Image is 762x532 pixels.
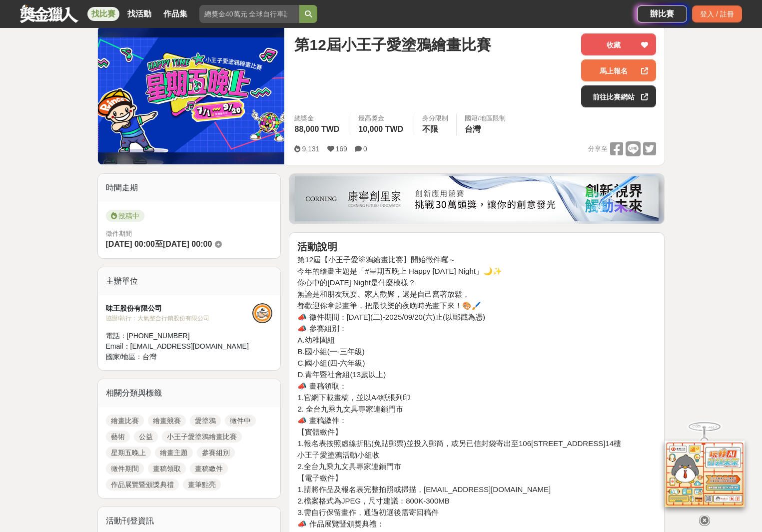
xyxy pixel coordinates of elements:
[465,125,481,133] span: 台灣
[297,485,656,494] h4: 1.請將作品及報名表完整拍照或掃描，[EMAIL_ADDRESS][DOMAIN_NAME]
[297,439,656,448] h4: 1.報名表按照虛線折貼(免貼郵票)並投入郵筒，或另已信封袋寄出至106[STREET_ADDRESS]14樓
[297,474,656,483] h4: 【電子繳件】
[581,85,656,107] a: 前往比賽網站
[297,370,656,379] h4: D.青年暨社會組(13歲以上)
[297,382,656,391] h4: 📣 畫稿領取：
[297,520,656,529] h4: 📣 作品展覽暨頒獎典禮：
[106,431,130,443] a: 藝術
[294,113,342,123] span: 總獎金
[98,37,285,152] img: Cover Image
[588,141,608,156] span: 分享至
[106,447,151,459] a: 星期五晚上
[98,174,281,202] div: 時間走期
[134,431,158,443] a: 公益
[106,479,179,491] a: 作品展覽暨頒獎典禮
[363,145,367,153] span: 0
[297,324,656,333] h4: 📣 參賽組別：
[297,336,656,345] h4: A.幼稚園組
[297,462,656,471] h4: 2.全台九乘九文具專家連鎖門市
[297,405,656,414] h4: 2. 全台九乘九文具專家連鎖門市
[297,255,656,264] h4: 第12屆【小王子愛塗鴉繪畫比賽】開始徵件囉～
[297,241,337,252] strong: 活動說明
[106,314,253,323] div: 協辦/執行： 大氣整合行銷股份有限公司
[106,415,144,427] a: 繪畫比賽
[297,508,656,517] h4: 3.需自行保留畫作，通過初選後需寄回稿件
[155,447,193,459] a: 繪畫主題
[581,33,656,55] button: 收藏
[148,415,186,427] a: 繪畫競賽
[465,113,506,123] div: 國籍/地區限制
[336,145,347,153] span: 169
[106,210,144,222] span: 投稿中
[106,341,253,352] div: Email： [EMAIL_ADDRESS][DOMAIN_NAME]
[106,240,155,248] span: [DATE] 00:00
[148,463,186,475] a: 畫稿領取
[163,240,212,248] span: [DATE] 00:00
[106,331,253,341] div: 電話： [PHONE_NUMBER]
[295,176,659,221] img: be6ed63e-7b41-4cb8-917a-a53bd949b1b4.png
[297,428,656,437] h4: 【實體繳件】
[297,416,656,425] h4: 📣 畫稿繳件：
[199,5,299,23] input: 總獎金40萬元 全球自行車設計比賽
[297,347,656,356] h4: B.國小組(一-三年級)
[294,33,491,56] span: 第12屆小王子愛塗鴉繪畫比賽
[225,415,256,427] a: 徵件中
[422,113,448,123] div: 身分限制
[297,497,656,506] h4: 2.檔案格式為JPEG，尺寸建議：800K-300MB
[106,463,144,475] a: 徵件期間
[297,301,656,310] h4: 都歡迎你拿起畫筆，把最快樂的夜晚時光畫下來！🎨🖌️
[142,353,156,361] span: 台灣
[692,5,742,22] div: 登入 / 註冊
[159,7,191,21] a: 作品集
[665,441,745,507] img: d2146d9a-e6f6-4337-9592-8cefde37ba6b.png
[637,5,687,22] a: 辦比賽
[106,303,253,314] div: 味王股份有限公司
[297,451,656,460] h4: 小王子愛塗鴉活動小組收
[302,145,319,153] span: 9,131
[190,463,228,475] a: 畫稿繳件
[358,125,403,133] span: 10,000 TWD
[98,267,281,295] div: 主辦單位
[162,431,242,443] a: 小王子愛塗鴉繪畫比賽
[106,353,143,361] span: 國家/地區：
[297,359,656,368] h4: C.國小組(四-六年級)
[183,479,221,491] a: 畫筆點亮
[294,125,339,133] span: 88,000 TWD
[98,379,281,407] div: 相關分類與標籤
[297,313,656,322] h4: 📣 徵件期間：[DATE](二)-2025/09/20(六)止(以郵戳為憑)
[297,267,656,276] h4: 今年的繪畫主題是「#星期五晚上 Happy [DATE] Night」🌙✨
[422,125,438,133] span: 不限
[581,59,656,81] a: 馬上報名
[190,415,221,427] a: 愛塗鴉
[155,240,163,248] span: 至
[106,230,132,237] span: 徵件期間
[87,7,119,21] a: 找比賽
[123,7,155,21] a: 找活動
[297,290,656,299] h4: 無論是和朋友玩耍、家人歡聚，還是自己窩著放鬆，
[197,447,235,459] a: 參賽組別
[297,393,656,402] h4: 1.官網下載畫稿，並以A4紙張列印
[358,113,406,123] span: 最高獎金
[297,278,656,287] h4: 你心中的[DATE] Night是什麼模樣？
